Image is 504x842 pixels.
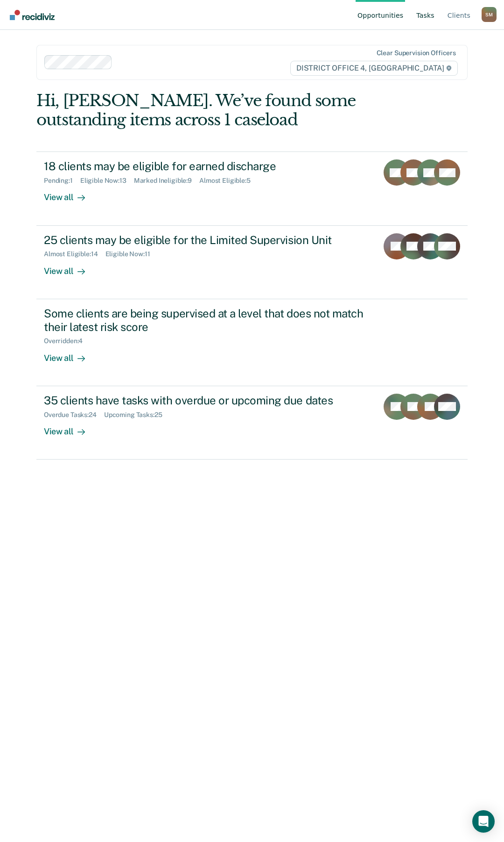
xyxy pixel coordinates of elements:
a: 18 clients may be eligible for earned dischargePending:1Eligible Now:13Marked Ineligible:9Almost ... [36,151,468,225]
div: S M [482,7,497,22]
div: View all [44,345,96,363]
div: Open Intercom Messenger [472,810,495,833]
span: DISTRICT OFFICE 4, [GEOGRAPHIC_DATA] [290,61,458,76]
a: 35 clients have tasks with overdue or upcoming due datesOverdue Tasks:24Upcoming Tasks:25View all [36,386,468,460]
div: Overridden : 4 [44,337,90,345]
div: Overdue Tasks : 24 [44,411,104,419]
div: 25 clients may be eligible for the Limited Supervision Unit [44,233,371,247]
div: Almost Eligible : 14 [44,250,105,258]
a: Some clients are being supervised at a level that does not match their latest risk scoreOverridde... [36,299,468,386]
div: Hi, [PERSON_NAME]. We’ve found some outstanding items across 1 caseload [36,91,381,130]
a: 25 clients may be eligible for the Limited Supervision UnitAlmost Eligible:14Eligible Now:11View all [36,226,468,299]
div: Almost Eligible : 5 [199,177,258,185]
div: Eligible Now : 13 [80,177,134,185]
div: View all [44,258,96,276]
div: Marked Ineligible : 9 [134,177,199,185]
button: Profile dropdown button [482,7,497,22]
div: 18 clients may be eligible for earned discharge [44,159,371,173]
div: View all [44,418,96,437]
div: 35 clients have tasks with overdue or upcoming due dates [44,394,371,407]
div: Upcoming Tasks : 25 [104,411,170,419]
div: Clear supervision officers [377,49,456,57]
div: Some clients are being supervised at a level that does not match their latest risk score [44,307,371,334]
div: Pending : 1 [44,177,80,185]
div: Eligible Now : 11 [105,250,158,258]
img: Recidiviz [10,10,55,20]
div: View all [44,185,96,203]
